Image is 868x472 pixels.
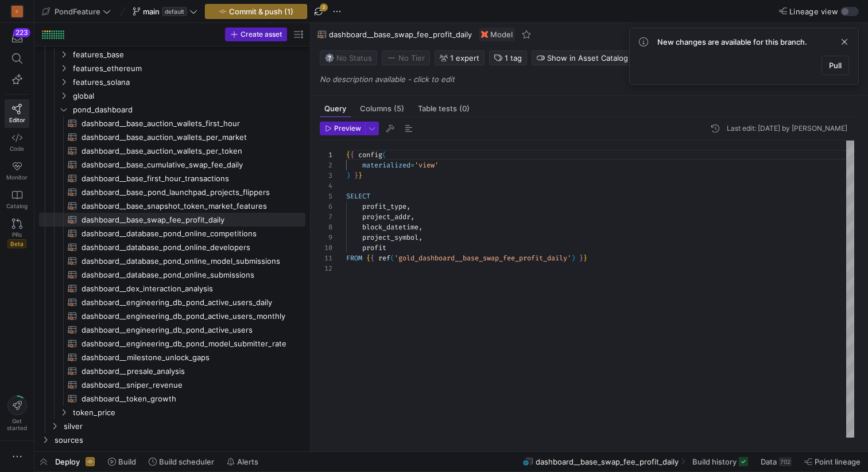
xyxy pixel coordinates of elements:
[55,457,80,466] span: Deploy
[39,158,305,171] a: dashboard__base_cumulative_swap_fee_daily​​​​​​​​​​
[82,310,292,323] span: dashboard__engineering_db_pond_active_users_monthly​​​​​​​​​​
[320,181,332,191] div: 4
[346,171,350,180] span: )
[360,105,404,112] span: Columns
[39,240,305,254] a: dashboard__database_pond_online_developers​​​​​​​​​​
[11,6,23,17] div: C
[82,351,292,364] span: dashboard__milestone_unlock_gaps​​​​​​​​​​
[320,75,863,84] p: No description available - click to edit
[82,241,292,254] span: dashboard__database_pond_online_developers​​​​​​​​​​
[320,170,332,181] div: 3
[815,457,861,466] span: Point lineage
[82,158,292,171] span: dashboard__base_cumulative_swap_fee_daily​​​​​​​​​​
[205,4,307,19] button: Commit & push (1)
[144,452,219,471] button: Build scheduler
[39,240,305,254] div: Press SPACE to select this row.
[547,53,628,63] span: Show in Asset Catalog
[10,145,24,152] span: Code
[829,61,842,70] span: Pull
[5,214,29,253] a: PRsBeta
[5,99,29,128] a: Editor
[103,452,141,471] button: Build
[39,323,305,337] div: Press SPACE to select this row.
[82,186,292,199] span: dashboard__base_pond_launchpad_projects_flippers​​​​​​​​​​
[64,420,304,433] span: silver
[779,457,792,466] div: 702
[579,253,583,263] span: }
[5,128,29,157] a: Code
[6,202,28,209] span: Catalog
[362,223,418,232] span: block_datetime
[39,103,305,116] div: Press SPACE to select this row.
[12,231,22,238] span: PRs
[143,7,160,16] span: main
[362,212,410,221] span: project_addr
[39,254,305,268] a: dashboard__database_pond_online_model_submissions​​​​​​​​​​
[118,457,136,466] span: Build
[82,379,292,392] span: dashboard__sniper_revenue​​​​​​​​​​
[39,364,305,378] a: dashboard__presale_analysis​​​​​​​​​​
[39,309,305,323] a: dashboard__engineering_db_pond_active_users_monthly​​​​​​​​​​
[39,75,305,89] div: Press SPACE to select this row.
[354,171,358,180] span: }
[346,150,350,159] span: {
[39,130,305,144] a: dashboard__base_auction_wallets_per_market​​​​​​​​​​
[410,161,414,170] span: =
[435,50,485,65] button: 1 expert
[73,406,304,419] span: token_price
[39,48,305,61] div: Press SPACE to select this row.
[39,323,305,337] a: dashboard__engineering_db_pond_active_users​​​​​​​​​​
[39,158,305,171] div: Press SPACE to select this row.
[406,202,410,211] span: ,
[414,161,439,170] span: 'view'
[82,337,292,350] span: dashboard__engineering_db_pond_model_submitter_rate​​​​​​​​​​
[382,50,430,65] button: No tierNo Tier
[536,457,679,466] span: dashboard__base_swap_fee_profit_daily
[73,48,304,61] span: features_base
[418,105,470,112] span: Table tests
[7,418,27,431] span: Get started
[222,452,263,471] button: Alerts
[73,89,304,103] span: global
[329,30,472,39] span: dashboard__base_swap_fee_profit_daily
[346,253,362,263] span: FROM
[55,434,304,447] span: sources
[370,253,374,263] span: {
[382,150,386,159] span: (
[320,243,332,253] div: 10
[657,37,807,46] span: New changes are available for this branch.
[334,124,361,132] span: Preview
[324,105,346,112] span: Query
[39,171,305,185] div: Press SPACE to select this row.
[130,4,200,19] button: maindefault
[394,105,404,112] span: (5)
[39,268,305,282] div: Press SPACE to select this row.
[82,145,292,158] span: dashboard__base_auction_wallets_per_token​​​​​​​​​​
[5,157,29,185] a: Monitor
[82,117,292,130] span: dashboard__base_auction_wallets_first_hour​​​​​​​​​​
[39,185,305,199] div: Press SPACE to select this row.
[73,103,304,116] span: pond_dashboard
[7,239,26,248] span: Beta
[821,56,849,75] button: Pull
[490,30,513,39] span: Model
[82,172,292,185] span: dashboard__base_first_hour_transactions​​​​​​​​​​
[39,433,305,447] div: Press SPACE to select this row.
[5,2,29,21] a: C
[73,76,304,89] span: features_solana
[320,122,365,135] button: Preview
[583,253,587,263] span: }
[320,201,332,212] div: 6
[39,116,305,130] div: Press SPACE to select this row.
[39,295,305,309] div: Press SPACE to select this row.
[225,28,287,41] button: Create asset
[320,232,332,243] div: 9
[159,457,214,466] span: Build scheduler
[39,282,305,295] a: dashboard__dex_interaction_analysis​​​​​​​​​​
[320,222,332,232] div: 8
[761,457,777,466] span: Data
[39,116,305,130] a: dashboard__base_auction_wallets_first_hour​​​​​​​​​​
[39,185,305,199] a: dashboard__base_pond_launchpad_projects_flippers​​​​​​​​​​
[39,392,305,405] div: Press SPACE to select this row.
[378,253,390,263] span: ref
